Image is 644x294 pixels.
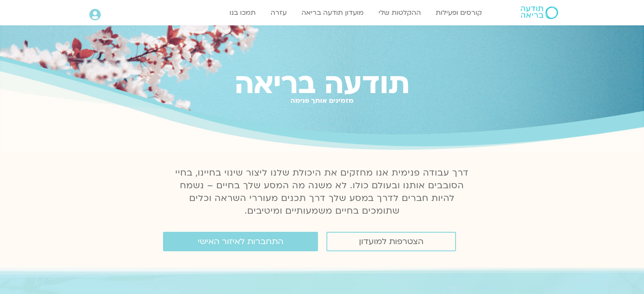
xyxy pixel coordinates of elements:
a: קורסים ופעילות [431,5,486,21]
a: התחברות לאיזור האישי [163,232,318,251]
span: הצטרפות למועדון [359,237,423,246]
a: עזרה [266,5,291,21]
a: הצטרפות למועדון [326,232,456,251]
a: מועדון תודעה בריאה [297,5,368,21]
p: דרך עבודה פנימית אנו מחזקים את היכולת שלנו ליצור שינוי בחיינו, בחיי הסובבים אותנו ובעולם כולו. לא... [171,167,474,217]
a: תמכו בנו [225,5,260,21]
span: התחברות לאיזור האישי [198,237,283,246]
a: ההקלטות שלי [374,5,425,21]
img: תודעה בריאה [521,6,558,19]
